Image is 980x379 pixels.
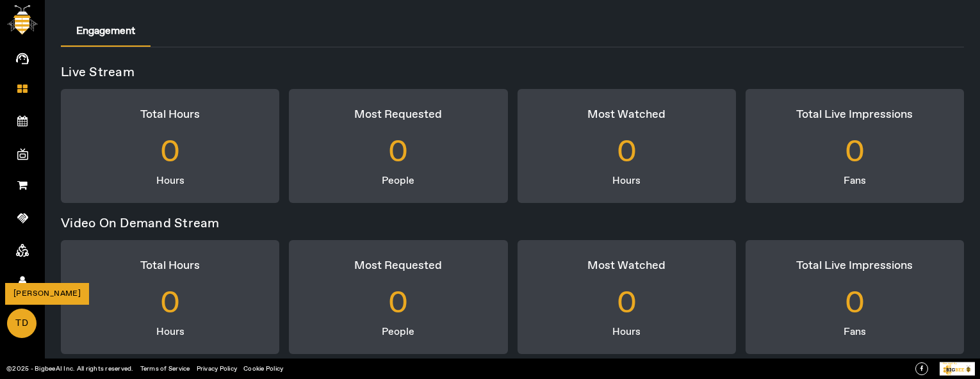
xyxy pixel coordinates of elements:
div: Most Watched [518,240,736,275]
a: Cookie Policy [243,364,283,373]
span: TD [8,310,35,337]
div: Most Watched [518,89,736,124]
a: ©2025 - BigbeeAI Inc. All rights reserved. [6,364,134,373]
img: bigbee-logo.png [7,5,38,35]
div: Most Requested [289,89,507,124]
tspan: ed By [950,362,957,365]
div: Most Requested [289,240,507,275]
div: 0 [61,275,279,332]
div: 0 [289,124,507,181]
div: Total Live Impressions [746,240,964,275]
tspan: r [949,362,951,365]
div: [PERSON_NAME] [8,286,86,302]
a: Terms of Service [140,364,190,373]
tspan: P [943,362,945,365]
a: Privacy Policy [197,364,238,373]
span: Engagement [76,26,135,36]
div: 0 [518,275,736,332]
div: 0 [746,275,964,332]
div: Total Hours [61,89,279,124]
div: 0 [289,275,507,332]
tspan: owe [944,362,949,365]
div: 0 [518,124,736,181]
div: Video On Demand Stream [61,213,974,240]
a: TD [7,309,37,338]
div: Live Stream [61,67,974,89]
div: Total Live Impressions [746,89,964,124]
div: 0 [61,124,279,181]
div: 0 [746,124,964,181]
div: Total Hours [61,240,279,275]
